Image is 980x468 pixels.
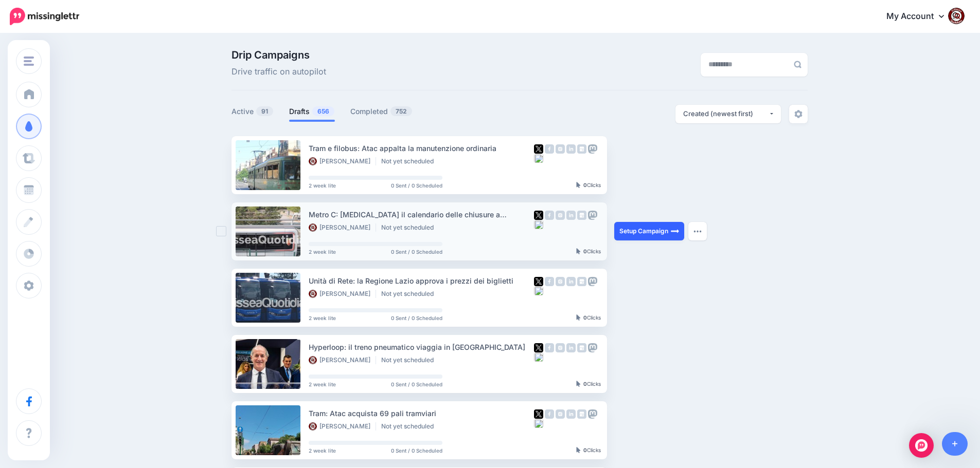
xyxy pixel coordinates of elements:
span: 2 week lite [309,315,336,321]
b: 0 [583,248,587,254]
img: google_business-grey-square.png [577,144,586,154]
div: Open Intercom Messenger [909,433,934,458]
img: linkedin-grey-square.png [566,144,576,154]
img: linkedin-grey-square.png [566,211,576,220]
li: [PERSON_NAME] [309,290,376,298]
div: Clicks [576,381,601,387]
img: bluesky-grey-square.png [534,220,543,229]
img: google_business-grey-square.png [577,409,586,419]
span: 752 [390,106,412,116]
span: 0 Sent / 0 Scheduled [391,183,442,188]
img: linkedin-grey-square.png [566,343,576,352]
span: 656 [312,106,334,116]
div: Tram: Atac acquista 69 pali tramviari [309,407,534,419]
img: google_business-grey-square.png [577,211,586,220]
img: dots.png [693,230,702,233]
img: google_business-grey-square.png [577,277,586,286]
img: mastodon-grey-square.png [588,144,597,154]
span: 0 Sent / 0 Scheduled [391,448,442,453]
img: bluesky-grey-square.png [534,286,543,295]
span: 2 week lite [309,382,336,387]
img: mastodon-grey-square.png [588,343,597,352]
img: twitter-square.png [534,277,543,286]
span: 2 week lite [309,249,336,254]
span: 0 Sent / 0 Scheduled [391,382,442,387]
img: google_business-grey-square.png [577,343,586,352]
img: settings-grey.png [794,110,803,118]
img: facebook-grey-square.png [545,277,554,286]
img: twitter-square.png [534,343,543,352]
div: Clicks [576,447,601,454]
div: Clicks [576,315,601,321]
img: pointer-grey-darker.png [576,248,581,254]
img: twitter-square.png [534,144,543,154]
span: 0 Sent / 0 Scheduled [391,249,442,254]
div: Unità di Rete: la Regione Lazio approva i prezzi dei biglietti [309,275,534,287]
img: facebook-grey-square.png [545,343,554,352]
span: Drive traffic on autopilot [231,65,326,79]
img: mastodon-grey-square.png [588,409,597,419]
img: search-grey-6.png [794,61,801,68]
span: 91 [256,106,273,116]
img: linkedin-grey-square.png [566,409,576,419]
b: 0 [583,182,587,188]
div: Clicks [576,249,601,255]
img: menu.png [24,57,34,66]
li: Not yet scheduled [381,290,439,298]
b: 0 [583,381,587,387]
li: [PERSON_NAME] [309,223,376,232]
a: Completed752 [350,105,413,118]
button: Created (newest first) [675,105,781,123]
div: Tram e filobus: Atac appalta la manutenzione ordinaria [309,142,534,154]
img: facebook-grey-square.png [545,144,554,154]
li: [PERSON_NAME] [309,422,376,430]
b: 0 [583,447,587,453]
img: pointer-grey-darker.png [576,447,581,453]
li: Not yet scheduled [381,223,439,232]
img: facebook-grey-square.png [545,409,554,419]
img: arrow-long-right-white.png [671,227,679,235]
img: twitter-square.png [534,409,543,419]
span: Drip Campaigns [231,50,326,60]
img: mastodon-grey-square.png [588,277,597,286]
img: pointer-grey-darker.png [576,182,581,188]
img: bluesky-grey-square.png [534,154,543,163]
img: instagram-grey-square.png [556,277,565,286]
img: facebook-grey-square.png [545,211,554,220]
div: Created (newest first) [683,109,769,119]
div: Clicks [576,182,601,189]
img: instagram-grey-square.png [556,409,565,419]
b: 0 [583,314,587,321]
div: Metro C: [MEDICAL_DATA] il calendario delle chiusure a settembre [309,209,534,220]
li: [PERSON_NAME] [309,157,376,165]
li: Not yet scheduled [381,422,439,430]
span: 0 Sent / 0 Scheduled [391,315,442,321]
a: Setup Campaign [614,222,684,240]
img: bluesky-grey-square.png [534,419,543,428]
img: pointer-grey-darker.png [576,314,581,321]
div: Hyperloop: il treno pneumatico viaggia in [GEOGRAPHIC_DATA] [309,341,534,353]
span: 2 week lite [309,183,336,188]
span: 2 week lite [309,448,336,453]
img: mastodon-grey-square.png [588,211,597,220]
li: Not yet scheduled [381,356,439,364]
img: instagram-grey-square.png [556,343,565,352]
img: pointer-grey-darker.png [576,381,581,387]
li: [PERSON_NAME] [309,356,376,364]
img: Missinglettr [10,8,79,25]
a: Active91 [231,105,274,118]
img: bluesky-grey-square.png [534,352,543,362]
img: instagram-grey-square.png [556,211,565,220]
a: My Account [876,4,965,29]
img: linkedin-grey-square.png [566,277,576,286]
img: instagram-grey-square.png [556,144,565,154]
li: Not yet scheduled [381,157,439,165]
a: Drafts656 [289,105,335,118]
img: twitter-square.png [534,211,543,220]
